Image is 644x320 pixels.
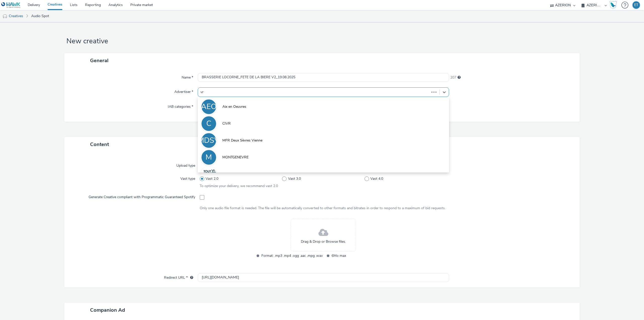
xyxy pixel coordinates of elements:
[370,176,383,181] span: Vast 4.0
[29,10,52,22] a: Audio Spot
[200,184,278,188] span: To optimize your delivery, we recommend vast 2.0
[609,1,619,9] a: Hawk Academy
[90,307,125,313] span: Companion Ad
[634,1,638,9] div: ET
[90,141,109,148] span: Content
[206,176,218,181] span: Vast 2.0
[609,1,617,9] img: Hawk Academy
[172,87,195,94] label: Advertiser *
[87,193,197,200] label: Generate Creative compliant with Programmatic Guaranteed Spotify
[202,167,216,182] img: Tout vivre en Côtes d'Armor
[206,150,212,164] div: M
[162,273,195,280] label: Redirect URL *
[450,75,456,80] span: 207
[222,172,266,177] span: Tout vivre en Côtes d'Armor
[200,206,447,211] div: Only one audio file format is needed. The file will be automatically converted to other formats a...
[1,2,21,8] img: undefined Logo
[3,14,8,19] img: audio
[166,102,195,109] label: IAB categories *
[188,275,193,280] div: URL will be used as a validation URL with some SSPs and it will be the redirection URL of your cr...
[198,133,220,148] div: MDSV
[222,121,231,126] span: CIVR
[206,117,211,131] div: C
[332,253,393,259] span: 6Mo max
[64,37,580,46] h1: New creative
[261,253,323,259] span: Format: .mp3 .mp4 .ogg .aac .mpg .wav
[180,73,195,80] label: Name *
[198,73,449,82] input: Name
[198,273,449,282] input: url...
[178,174,197,181] label: Vast type
[201,100,217,114] div: AEO
[301,239,346,244] span: Drag & Drop or Browse files.
[222,155,249,160] span: MONTGENEVRE
[222,104,246,109] span: Aix en Oeuvres
[458,75,461,80] div: Maximum 255 characters
[222,138,262,143] span: MFR Deux Sèvres Vienne
[90,57,108,64] span: General
[174,161,197,168] label: Upload type
[288,176,301,181] span: Vast 3.0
